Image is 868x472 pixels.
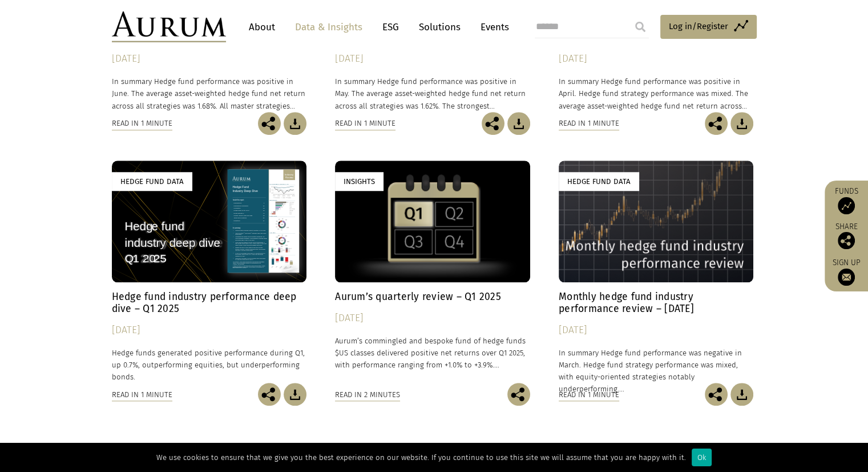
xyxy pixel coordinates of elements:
[559,389,619,401] div: Read in 1 minute
[507,112,530,135] img: Download Article
[243,17,281,38] a: About
[629,15,652,38] input: Submit
[838,232,855,249] img: Share this post
[112,51,307,67] div: [DATE]
[335,51,530,67] div: [DATE]
[112,161,307,383] a: Hedge Fund Data Hedge fund industry performance deep dive – Q1 2025 [DATE] Hedge funds generated ...
[335,161,530,383] a: Insights Aurum’s quarterly review – Q1 2025 [DATE] Aurum’s commingled and bespoke fund of hedge f...
[482,112,504,135] img: Share this post
[692,449,712,466] div: Ok
[705,112,728,135] img: Share this post
[830,258,862,286] a: Sign up
[335,75,530,111] p: In summary Hedge fund performance was positive in May. The average asset-weighted hedge fund net ...
[660,15,757,39] a: Log in/Register
[335,172,383,191] div: Insights
[838,269,855,286] img: Sign up to our newsletter
[559,117,619,130] div: Read in 1 minute
[258,112,281,135] img: Share this post
[112,389,172,401] div: Read in 1 minute
[559,51,754,67] div: [DATE]
[112,117,172,130] div: Read in 1 minute
[335,117,395,130] div: Read in 1 minute
[830,186,862,214] a: Funds
[112,322,307,338] div: [DATE]
[258,383,281,406] img: Share this post
[112,291,307,315] h4: Hedge fund industry performance deep dive – Q1 2025
[335,389,400,401] div: Read in 2 minutes
[559,347,754,395] p: In summary Hedge fund performance was negative in March. Hedge fund strategy performance was mixe...
[475,17,509,38] a: Events
[289,17,368,38] a: Data & Insights
[284,112,306,135] img: Download Article
[705,383,728,406] img: Share this post
[669,19,728,33] span: Log in/Register
[335,310,530,326] div: [DATE]
[112,75,307,111] p: In summary Hedge fund performance was positive in June. The average asset-weighted hedge fund net...
[830,223,862,249] div: Share
[335,291,530,303] h4: Aurum’s quarterly review – Q1 2025
[559,75,754,111] p: In summary Hedge fund performance was positive in April. Hedge fund strategy performance was mixe...
[730,112,753,135] img: Download Article
[730,383,753,406] img: Download Article
[335,335,530,371] p: Aurum’s commingled and bespoke fund of hedge funds $US classes delivered positive net returns ove...
[507,383,530,406] img: Share this post
[559,322,754,338] div: [DATE]
[559,172,639,191] div: Hedge Fund Data
[112,347,307,383] p: Hedge funds generated positive performance during Q1, up 0.7%, outperforming equities, but underp...
[413,17,466,38] a: Solutions
[559,291,754,315] h4: Monthly hedge fund industry performance review – [DATE]
[112,11,226,42] img: Aurum
[284,383,306,406] img: Download Article
[112,172,192,191] div: Hedge Fund Data
[377,17,405,38] a: ESG
[838,197,855,214] img: Access Funds
[559,161,754,383] a: Hedge Fund Data Monthly hedge fund industry performance review – [DATE] [DATE] In summary Hedge f...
